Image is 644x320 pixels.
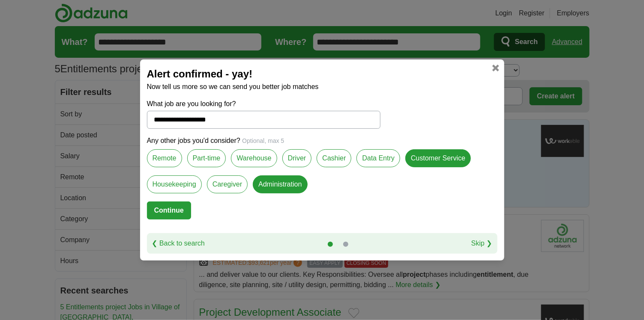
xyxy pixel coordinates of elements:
label: Warehouse [231,149,277,167]
a: Skip ❯ [471,238,492,249]
button: Continue [147,201,191,219]
label: Driver [282,149,312,167]
label: Administration [253,175,307,193]
label: Remote [147,149,182,167]
label: Data Entry [356,149,400,167]
p: Now tell us more so we can send you better job matches [147,82,497,92]
p: Any other jobs you'd consider? [147,136,497,146]
h2: Alert confirmed - yay! [147,66,497,82]
label: Part-time [187,149,226,167]
label: Housekeeping [147,175,202,193]
a: ❮ Back to search [152,238,205,249]
label: Customer Service [405,149,471,167]
label: Cashier [317,149,351,167]
label: What job are you looking for? [147,99,380,109]
span: Optional, max 5 [242,137,284,144]
label: Caregiver [207,175,248,193]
